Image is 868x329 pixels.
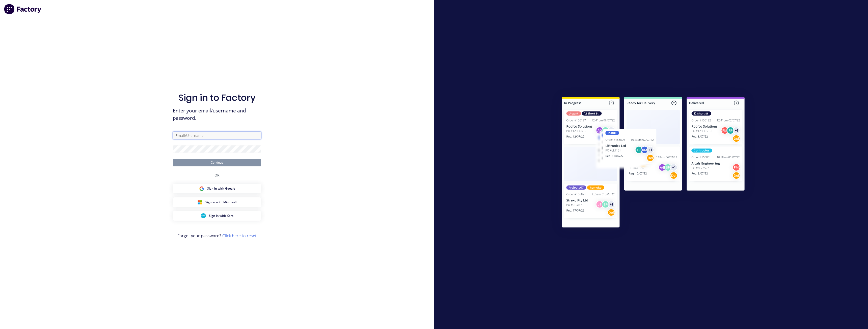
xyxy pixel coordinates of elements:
img: Sign in [551,87,756,240]
h1: Sign in to Factory [178,92,256,103]
span: Forgot your password? [177,233,257,239]
span: Sign in with Xero [209,214,233,218]
div: OR [214,166,220,184]
button: Continue [173,159,261,166]
span: Sign in with Microsoft [205,200,237,204]
img: Factory [4,4,42,14]
img: Microsoft Sign in [197,200,202,205]
input: Email/Username [173,132,261,139]
button: Google Sign inSign in with Google [173,184,261,193]
span: Enter your email/username and password. [173,107,261,122]
img: Xero Sign in [201,213,206,218]
button: Xero Sign inSign in with Xero [173,211,261,221]
button: Microsoft Sign inSign in with Microsoft [173,197,261,207]
span: Sign in with Google [207,186,235,191]
img: Google Sign in [199,186,204,191]
a: Click here to reset [222,233,257,238]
